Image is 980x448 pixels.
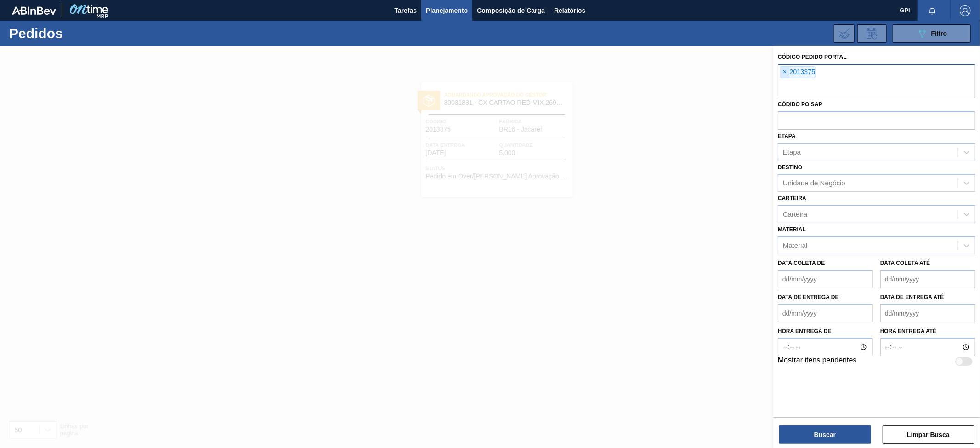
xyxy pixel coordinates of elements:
[960,5,971,16] img: Logout
[778,54,847,60] label: Código Pedido Portal
[778,260,825,266] label: Data coleta de
[12,6,56,15] img: TNhmsLtSVTkK8tSr43FrP2fwEKptu5GPRR3wAAAABJRU5ErkJggg==
[893,24,971,43] button: Filtro
[880,270,975,288] input: dd/mm/yyyy
[394,5,417,16] span: Tarefas
[778,325,873,338] label: Hora entrega de
[9,28,149,39] h1: Pedidos
[918,4,947,17] button: Notificações
[778,164,802,171] label: Destino
[554,5,585,16] span: Relatórios
[778,356,857,367] label: Mostrar itens pendentes
[880,294,944,300] label: Data de Entrega até
[783,211,807,218] div: Carteira
[880,260,930,266] label: Data coleta até
[834,24,855,43] div: Importar Negociações dos Pedidos
[783,241,807,249] div: Material
[778,226,806,233] label: Material
[778,101,822,108] label: Códido PO SAP
[857,24,887,43] div: Solicitação de Revisão de Pedidos
[778,294,839,300] label: Data de Entrega de
[778,304,873,322] input: dd/mm/yyyy
[880,325,975,338] label: Hora entrega até
[931,30,947,37] span: Filtro
[778,195,806,201] label: Carteira
[781,67,789,78] span: ×
[778,133,796,139] label: Etapa
[477,5,545,16] span: Composição de Carga
[880,304,975,322] input: dd/mm/yyyy
[426,5,468,16] span: Planejamento
[780,66,816,78] div: 2013375
[783,148,801,156] div: Etapa
[778,270,873,288] input: dd/mm/yyyy
[783,179,845,187] div: Unidade de Negócio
